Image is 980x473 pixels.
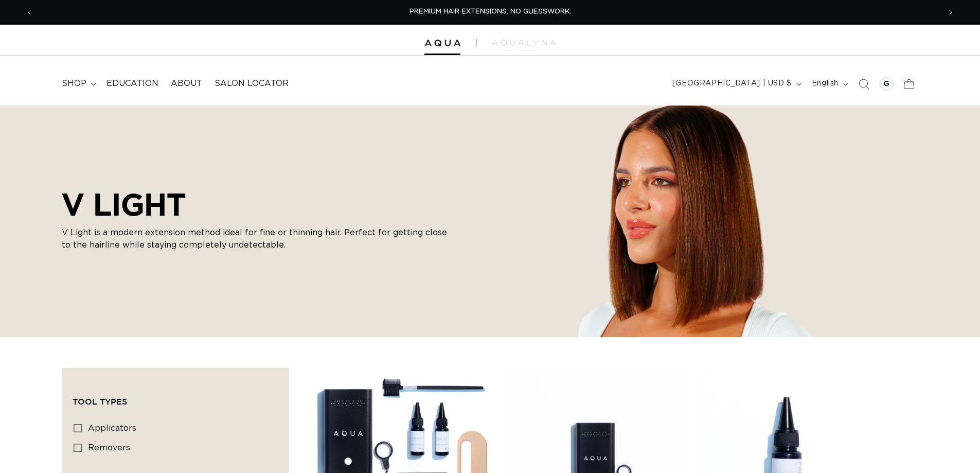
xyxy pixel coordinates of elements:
summary: Search [852,73,875,95]
span: removers [88,444,130,452]
img: aqualyna.com [492,40,556,46]
span: Tool Types [73,397,127,406]
a: Education [100,72,165,95]
button: Next announcement [939,3,962,22]
span: About [171,78,202,89]
summary: shop [56,72,100,95]
span: [GEOGRAPHIC_DATA] | USD $ [672,78,792,89]
h2: V LIGHT [62,186,453,222]
span: Salon Locator [215,78,289,89]
button: English [806,74,852,94]
span: English [812,78,839,89]
a: About [165,72,208,95]
img: Aqua Hair Extensions [424,40,460,47]
span: PREMIUM HAIR EXTENSIONS. NO GUESSWORK. [409,8,571,15]
span: applicators [88,424,136,432]
span: Education [106,78,158,89]
p: V Light is a modern extension method ideal for fine or thinning hair. Perfect for getting close t... [62,226,453,251]
button: [GEOGRAPHIC_DATA] | USD $ [666,74,806,94]
span: shop [62,78,86,89]
button: Previous announcement [18,3,41,22]
summary: Tool Types (0 selected) [73,379,278,416]
a: Salon Locator [208,72,295,95]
